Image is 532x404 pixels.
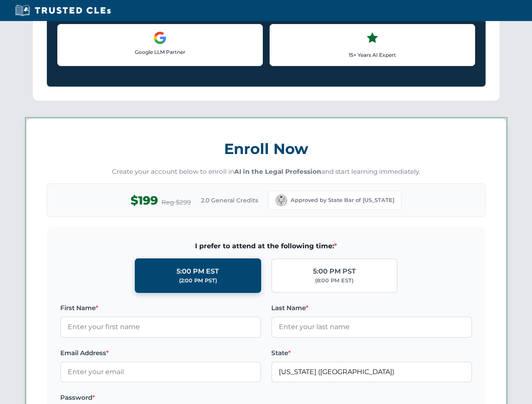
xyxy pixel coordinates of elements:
span: $199 [131,191,158,210]
span: 2.0 General Credits [201,196,258,205]
div: (2:00 PM PST) [179,276,217,285]
span: Reg $299 [161,197,191,207]
input: Enter your last name [271,316,472,338]
img: Google [153,31,167,45]
div: 5:00 PM PST [313,266,356,277]
label: First Name [60,303,261,313]
label: Last Name [271,303,472,313]
label: Password [60,393,261,403]
img: Trusted CLEs [13,4,113,17]
div: (8:00 PM EST) [315,276,353,285]
p: Google LLM Partner [64,48,256,56]
input: Enter your email [60,361,261,383]
p: Create your account below to enroll in and start learning immediately. [47,167,486,177]
input: Enter your first name [60,316,261,338]
label: Email Address [60,348,261,358]
span: Approved by State Bar of [US_STATE] [291,196,394,205]
h3: Enroll Now [47,136,486,162]
label: State [271,348,472,358]
input: California (CA) [271,361,472,383]
span: I prefer to attend at the following time: [60,241,472,252]
img: California Bar [275,194,287,206]
strong: AI in the Legal Profession [234,167,321,175]
p: 15+ Years AI Expert [277,51,468,59]
div: 5:00 PM EST [176,266,219,277]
